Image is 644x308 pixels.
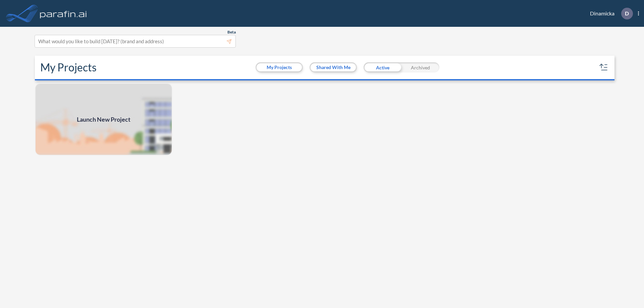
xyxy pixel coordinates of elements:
[77,115,130,124] span: Launch New Project
[580,8,639,19] div: Dinamicka
[311,63,356,71] button: Shared With Me
[598,62,609,73] button: sort
[364,62,401,72] div: Active
[227,29,236,35] span: Beta
[35,83,172,156] img: add
[40,61,97,74] h2: My Projects
[625,10,629,16] p: D
[39,7,88,20] img: logo
[401,62,439,72] div: Archived
[35,83,172,156] a: Launch New Project
[257,63,302,71] button: My Projects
